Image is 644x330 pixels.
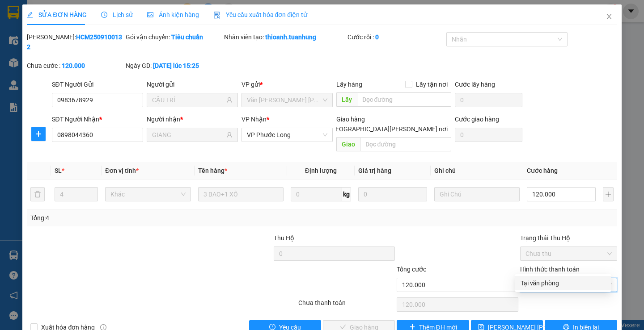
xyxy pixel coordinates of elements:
[198,187,284,201] input: VD: Bàn, Ghế
[434,187,520,201] input: Ghi Chú
[101,11,133,18] span: Lịch sử
[455,128,522,142] input: Cước giao hàng
[455,81,495,88] label: Cước lấy hàng
[27,11,86,18] span: SỬA ĐƠN HÀNG
[358,167,391,174] span: Giá trị hàng
[336,116,365,123] span: Giao hàng
[525,247,612,260] span: Chưa thu
[606,13,613,20] span: close
[152,130,225,140] input: Tên người nhận
[247,128,327,142] span: VP Phước Long
[30,213,249,223] div: Tổng: 4
[4,56,121,71] b: GỬI : VP Phước Long
[152,95,225,105] input: Tên người gửi
[455,93,522,107] input: Cước lấy hàng
[27,61,124,71] div: Chưa cước :
[305,167,337,174] span: Định lượng
[455,116,499,123] label: Cước giao hàng
[51,6,127,17] b: [PERSON_NAME]
[274,234,294,242] span: Thu Hộ
[336,92,357,107] span: Lấy
[297,298,396,313] div: Chưa thanh toán
[347,32,445,42] div: Cước rồi :
[326,124,451,134] span: [GEOGRAPHIC_DATA][PERSON_NAME] nơi
[147,114,238,124] div: Người nhận
[4,31,170,42] li: 02839.63.63.63
[52,114,143,124] div: SĐT Người Nhận
[520,233,617,243] div: Trạng thái Thu Hộ
[147,11,199,18] span: Ảnh kiện hàng
[360,137,451,151] input: Dọc đường
[226,132,233,138] span: user
[27,12,33,18] span: edit
[147,79,238,89] div: Người gửi
[110,188,185,201] span: Khác
[213,12,220,19] img: icon
[357,92,451,107] input: Dọc đường
[51,33,59,40] span: phone
[597,4,622,29] button: Close
[213,11,308,18] span: Yêu cầu xuất hóa đơn điện tử
[198,167,227,174] span: Tên hàng
[397,266,426,273] span: Tổng cước
[52,79,143,89] div: SĐT Người Gửi
[62,62,85,69] b: 120.000
[431,162,523,180] th: Ghi chú
[241,79,333,89] div: VP gửi
[126,32,223,42] div: Gói vận chuyển:
[527,167,558,174] span: Cước hàng
[105,167,139,174] span: Đơn vị tính
[224,32,346,42] div: Nhân viên tạo:
[520,266,580,273] label: Hình thức thanh toán
[31,127,46,141] button: plus
[241,116,267,123] span: VP Nhận
[521,278,606,288] div: Tại văn phòng
[30,187,45,201] button: delete
[171,33,203,41] b: Tiêu chuẩn
[55,167,62,174] span: SL
[358,187,427,201] input: 0
[247,93,327,107] span: Văn phòng Hồ Chí Minh
[336,137,360,151] span: Giao
[27,32,124,52] div: [PERSON_NAME]:
[265,33,316,41] b: thioanh.tuanhung
[51,21,59,29] span: environment
[342,187,351,201] span: kg
[126,61,223,71] div: Ngày GD:
[101,12,107,18] span: clock-circle
[147,12,153,18] span: picture
[412,79,451,89] span: Lấy tận nơi
[603,187,614,201] button: plus
[4,20,170,31] li: 85 [PERSON_NAME]
[336,81,362,88] span: Lấy hàng
[153,62,199,69] b: [DATE] lúc 15:25
[226,97,233,103] span: user
[375,33,379,41] b: 0
[32,130,45,138] span: plus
